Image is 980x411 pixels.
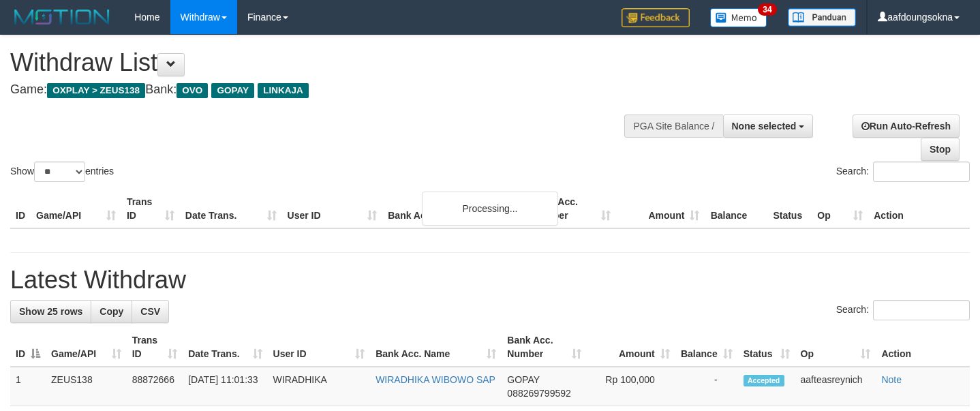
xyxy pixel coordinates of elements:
input: Search: [873,300,970,320]
a: Copy [91,300,132,323]
label: Search: [836,162,970,182]
th: Op: activate to sort column ascending [795,328,876,367]
h4: Game: Bank: [10,83,640,97]
h1: Latest Withdraw [10,267,970,294]
th: ID: activate to sort column descending [10,328,46,367]
span: OVO [177,83,208,98]
label: Show entries [10,162,114,182]
td: 88872666 [127,367,183,406]
span: Copy [99,306,123,317]
td: - [675,367,738,406]
th: Amount: activate to sort column ascending [587,328,675,367]
a: Show 25 rows [10,300,91,323]
th: Bank Acc. Number: activate to sort column ascending [502,328,586,367]
label: Search: [836,300,970,320]
a: Stop [921,138,960,161]
td: WIRADHIKA [268,367,371,406]
a: Note [881,374,902,385]
th: Balance [705,189,767,228]
th: Action [876,328,970,367]
th: Balance: activate to sort column ascending [675,328,738,367]
div: PGA Site Balance / [624,115,722,138]
td: 1 [10,367,46,406]
th: Amount [616,189,705,228]
span: GOPAY [507,374,539,385]
th: Status [767,189,812,228]
th: Bank Acc. Number [527,189,616,228]
th: Date Trans. [180,189,282,228]
span: 34 [758,3,776,16]
a: CSV [132,300,169,323]
span: Copy 088269799592 to clipboard [507,388,570,399]
select: Showentries [34,162,85,182]
th: Bank Acc. Name [382,189,526,228]
h1: Withdraw List [10,49,640,76]
span: None selected [732,121,797,132]
span: OXPLAY > ZEUS138 [47,83,145,98]
span: Show 25 rows [19,306,82,317]
a: WIRADHIKA WIBOWO SAP [376,374,495,385]
th: Bank Acc. Name: activate to sort column ascending [370,328,502,367]
span: Accepted [744,375,784,386]
img: Button%20Memo.svg [710,8,767,27]
td: Rp 100,000 [587,367,675,406]
th: Status: activate to sort column ascending [738,328,795,367]
td: [DATE] 11:01:33 [183,367,267,406]
button: None selected [723,115,814,138]
img: MOTION_logo.png [10,7,114,27]
span: LINKAJA [258,83,309,98]
img: Feedback.jpg [622,8,690,27]
th: Op [812,189,868,228]
img: panduan.png [788,8,856,27]
td: ZEUS138 [46,367,127,406]
td: aafteasreynich [795,367,876,406]
input: Search: [873,162,970,182]
th: Date Trans.: activate to sort column ascending [183,328,267,367]
span: CSV [140,306,160,317]
th: Trans ID [121,189,180,228]
span: GOPAY [211,83,254,98]
th: ID [10,189,31,228]
div: Processing... [422,192,558,226]
th: Trans ID: activate to sort column ascending [127,328,183,367]
th: Game/API: activate to sort column ascending [46,328,127,367]
th: Game/API [31,189,121,228]
th: User ID [282,189,383,228]
th: User ID: activate to sort column ascending [268,328,371,367]
a: Run Auto-Refresh [853,115,960,138]
th: Action [868,189,970,228]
